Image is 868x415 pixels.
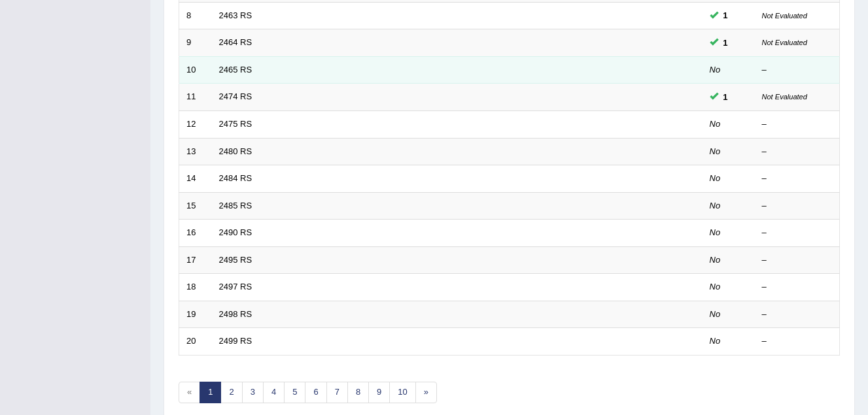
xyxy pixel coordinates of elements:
a: 7 [326,382,348,403]
td: 15 [179,192,212,220]
a: 2475 RS [219,119,252,129]
a: 2490 RS [219,227,252,237]
div: – [762,308,833,321]
small: Not Evaluated [762,93,807,101]
a: 2480 RS [219,146,252,156]
em: No [710,282,721,291]
td: 20 [179,328,212,356]
em: No [710,201,721,210]
a: 2499 RS [219,336,252,346]
div: – [762,254,833,267]
div: – [762,118,833,131]
a: 2464 RS [219,37,252,47]
span: You can still take this question [718,36,733,50]
span: You can still take this question [718,8,733,22]
a: 5 [284,382,305,403]
a: 2485 RS [219,201,252,210]
td: 19 [179,301,212,328]
div: – [762,281,833,293]
em: No [710,309,721,319]
a: 6 [305,382,326,403]
a: 2497 RS [219,282,252,291]
a: 1 [200,382,221,403]
td: 10 [179,56,212,84]
small: Not Evaluated [762,12,807,20]
em: No [710,336,721,346]
span: You can still take this question [718,90,733,104]
em: No [710,255,721,265]
td: 11 [179,84,212,111]
div: – [762,200,833,212]
a: 8 [347,382,369,403]
a: 9 [368,382,390,403]
span: « [179,382,200,403]
td: 14 [179,165,212,193]
em: No [710,65,721,75]
div: – [762,335,833,348]
em: No [710,227,721,237]
td: 13 [179,138,212,165]
a: 2484 RS [219,173,252,183]
td: 16 [179,220,212,247]
td: 8 [179,2,212,29]
a: 2474 RS [219,91,252,101]
a: 2 [220,382,242,403]
a: 3 [242,382,264,403]
a: 2498 RS [219,309,252,319]
small: Not Evaluated [762,39,807,46]
a: 10 [389,382,415,403]
em: No [710,119,721,129]
td: 18 [179,274,212,301]
a: 4 [263,382,285,403]
a: 2465 RS [219,65,252,75]
div: – [762,227,833,239]
em: No [710,173,721,183]
td: 12 [179,110,212,138]
a: 2463 RS [219,10,252,20]
td: 9 [179,29,212,57]
div: – [762,64,833,76]
em: No [710,146,721,156]
div: – [762,146,833,158]
a: » [415,382,437,403]
div: – [762,173,833,185]
td: 17 [179,246,212,274]
a: 2495 RS [219,255,252,265]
